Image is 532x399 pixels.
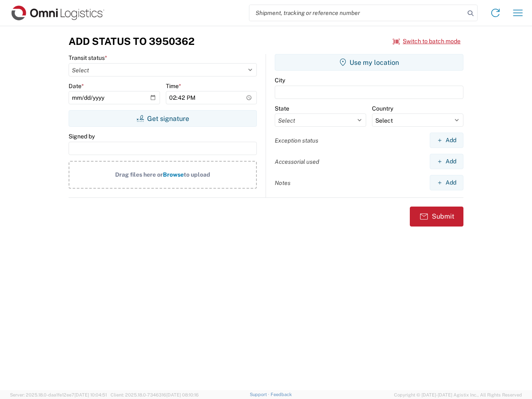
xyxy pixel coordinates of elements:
[69,82,84,90] label: Date
[163,171,184,178] span: Browse
[394,391,522,399] span: Copyright © [DATE]-[DATE] Agistix Inc., All Rights Reserved
[430,154,463,169] button: Add
[69,35,195,47] h3: Add Status to 3950362
[275,105,289,112] label: State
[115,171,163,178] span: Drag files here or
[410,207,463,227] button: Submit
[271,392,292,397] a: Feedback
[372,105,393,112] label: Country
[69,54,107,62] label: Transit status
[430,175,463,190] button: Add
[275,137,318,144] label: Exception status
[69,133,95,140] label: Signed by
[249,5,465,21] input: Shipment, tracking or reference number
[275,76,285,84] label: City
[111,392,199,397] span: Client: 2025.18.0-7346316
[275,179,291,187] label: Notes
[393,34,461,48] button: Switch to batch mode
[74,392,107,397] span: [DATE] 10:04:51
[184,171,210,178] span: to upload
[166,82,181,90] label: Time
[275,158,319,165] label: Accessorial used
[69,110,257,127] button: Get signature
[166,392,199,397] span: [DATE] 08:10:16
[275,54,463,71] button: Use my location
[10,392,107,397] span: Server: 2025.18.0-daa1fe12ee7
[430,133,463,148] button: Add
[250,392,271,397] a: Support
